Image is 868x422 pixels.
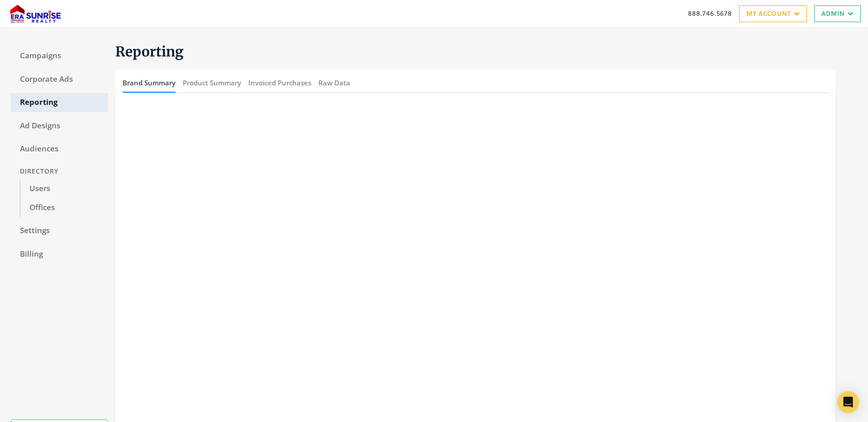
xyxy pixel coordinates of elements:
button: Brand Summary [123,73,175,93]
div: Open Intercom Messenger [837,391,859,413]
a: Offices [20,198,108,217]
a: Audiences [11,140,108,159]
button: Product Summary [183,73,241,93]
a: Users [20,179,108,198]
h1: Reporting [115,43,835,61]
a: Corporate Ads [11,70,108,89]
button: Raw Data [318,73,350,93]
button: Invoiced Purchases [248,73,311,93]
a: Settings [11,221,108,240]
a: Admin [814,5,861,22]
a: Ad Designs [11,117,108,136]
a: Reporting [11,93,108,112]
img: Adwerx [7,2,64,25]
a: 888.746.5678 [688,9,732,18]
div: Directory [11,163,108,180]
a: Billing [11,245,108,264]
a: Campaigns [11,47,108,66]
a: My Account [739,5,807,22]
